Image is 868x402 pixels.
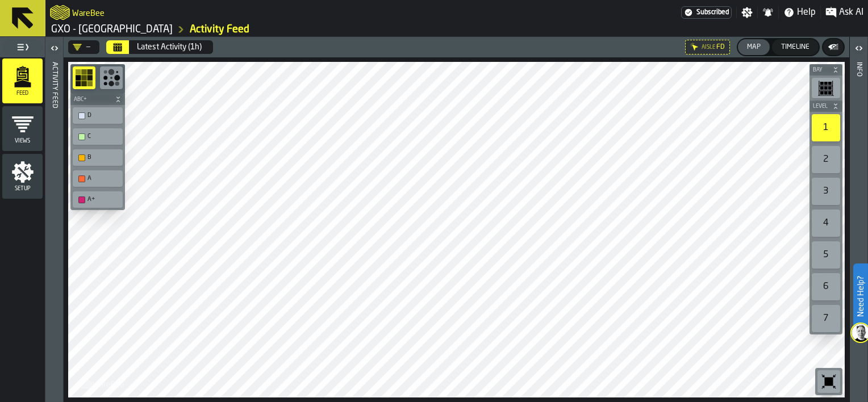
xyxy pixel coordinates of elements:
[821,6,868,19] label: button-toggle-Ask AI
[75,173,120,185] div: A
[772,39,819,55] button: button-Timeline
[850,37,867,402] header: Info
[812,114,840,141] div: 1
[696,9,729,16] span: Subscribed
[50,2,70,23] a: logo-header
[809,64,842,76] button: button-
[47,39,62,60] label: button-toggle-Open
[75,194,120,206] div: A+
[681,6,732,19] div: Menu Subscription
[137,43,202,52] div: Latest Activity (1h)
[72,97,112,103] span: ABC+
[190,23,249,36] a: link-to-/wh/i/ae0cd702-8cb1-4091-b3be-0aee77957c79/feed/fdc57e91-80c9-44dd-92cd-81c982b068f3
[70,189,125,210] div: button-toolbar-undefined
[777,43,814,51] div: Timeline
[45,37,63,402] header: Activity Feed
[51,23,173,36] a: link-to-/wh/i/ae0cd702-8cb1-4091-b3be-0aee77957c79
[681,6,732,19] a: link-to-/wh/i/ae0cd702-8cb1-4091-b3be-0aee77957c79/settings/billing
[737,7,757,18] label: button-toggle-Settings
[820,372,838,391] svg: Reset zoom and position
[809,207,842,239] div: button-toolbar-undefined
[812,210,840,237] div: 4
[130,36,208,58] button: Select date range
[75,110,120,122] div: D
[87,196,119,203] div: A+
[106,40,129,54] button: Select date range Select date range
[809,271,842,303] div: button-toolbar-undefined
[2,154,43,199] li: menu Setup
[809,76,842,101] div: button-toolbar-undefined
[809,303,842,334] div: button-toolbar-undefined
[797,6,816,19] span: Help
[839,6,863,19] span: Ask AI
[809,101,842,112] button: button-
[102,69,120,87] svg: Show Congestion
[809,144,842,175] div: button-toolbar-undefined
[702,44,715,51] div: Aisle
[809,112,842,144] div: button-toolbar-undefined
[75,152,120,164] div: B
[75,69,93,87] svg: Show Congestion
[70,94,125,105] button: button-
[809,239,842,271] div: button-toolbar-undefined
[2,58,43,104] li: menu Feed
[87,112,119,119] div: D
[812,305,840,332] div: 7
[98,64,125,94] div: button-toolbar-undefined
[742,43,765,51] div: Map
[690,43,699,52] div: Hide filter
[70,126,125,147] div: button-toolbar-undefined
[70,168,125,189] div: button-toolbar-undefined
[716,43,725,51] span: FD
[812,273,840,300] div: 6
[779,6,820,19] label: button-toggle-Help
[106,40,213,54] div: Select date range
[812,241,840,269] div: 5
[50,23,457,36] nav: Breadcrumb
[75,131,120,143] div: C
[72,7,105,18] h2: Sub Title
[812,146,840,173] div: 2
[758,7,778,18] label: button-toggle-Notifications
[70,64,98,94] div: button-toolbar-undefined
[2,39,43,55] label: button-toggle-Toggle Full Menu
[70,372,135,395] a: logo-header
[51,60,59,399] div: Activity Feed
[738,39,770,55] button: button-Map
[2,138,43,144] span: Views
[68,40,99,54] div: DropdownMenuValue-
[87,133,119,140] div: C
[854,265,867,328] label: Need Help?
[812,178,840,205] div: 3
[809,175,842,207] div: button-toolbar-undefined
[815,368,842,395] div: button-toolbar-undefined
[2,90,43,97] span: Feed
[70,105,125,126] div: button-toolbar-undefined
[87,154,119,161] div: B
[70,147,125,168] div: button-toolbar-undefined
[851,39,867,60] label: button-toggle-Open
[855,60,863,399] div: Info
[87,175,119,182] div: A
[2,106,43,152] li: menu Views
[2,186,43,192] span: Setup
[823,39,844,55] button: button-
[811,103,830,110] span: Level
[811,67,830,73] span: Bay
[73,43,90,52] div: DropdownMenuValue-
